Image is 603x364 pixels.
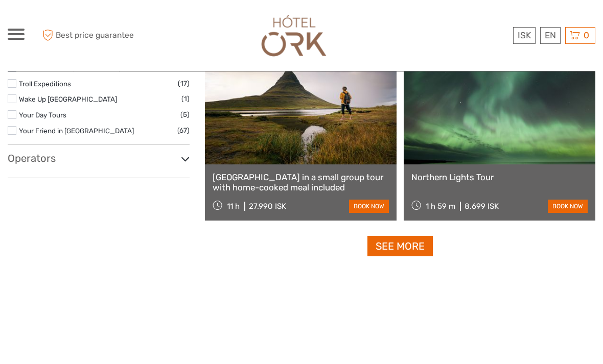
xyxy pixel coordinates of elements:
[40,27,155,44] span: Best price guarantee
[19,80,71,88] a: Troll Expeditions
[19,95,117,103] a: Wake Up [GEOGRAPHIC_DATA]
[411,172,588,182] a: Northern Lights Tour
[8,152,190,164] h3: Operators
[19,111,66,119] a: Your Day Tours
[540,27,561,44] div: EN
[249,202,286,211] div: 27.990 ISK
[19,127,134,135] a: Your Friend in [GEOGRAPHIC_DATA]
[181,93,190,105] span: (1)
[180,109,190,120] span: (5)
[257,10,331,61] img: Our services
[582,30,591,40] span: 0
[14,18,115,26] p: We're away right now. Please check back later!
[227,202,240,211] span: 11 h
[118,16,130,28] button: Open LiveChat chat widget
[349,200,389,213] a: book now
[19,64,122,72] a: The Lava Tunnel (Raufarhóll ehf)
[426,202,455,211] span: 1 h 59 m
[178,78,190,89] span: (17)
[518,30,531,40] span: ISK
[213,172,389,193] a: [GEOGRAPHIC_DATA] in a small group tour with home-cooked meal included
[177,125,190,136] span: (67)
[548,200,588,213] a: book now
[465,202,499,211] div: 8.699 ISK
[367,236,433,257] a: See more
